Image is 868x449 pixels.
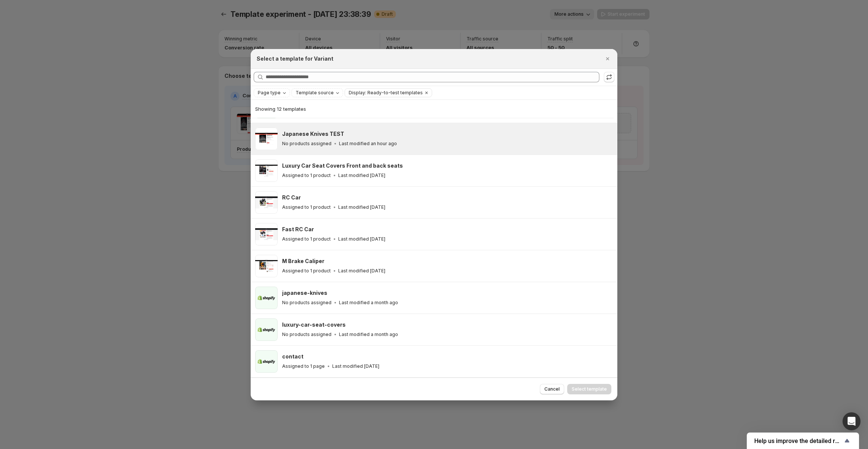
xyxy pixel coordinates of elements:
[282,172,331,178] p: Assigned to 1 product
[282,226,314,233] h3: Fast RC Car
[339,300,398,306] p: Last modified a month ago
[255,350,278,373] img: contact
[282,141,331,147] p: No products assigned
[754,436,852,445] button: Show survey - Help us improve the detailed report for A/B campaigns
[282,257,324,265] h3: M Brake Caliper
[282,130,344,138] h3: Japanese Knives TEST
[282,289,327,297] h3: japanese-knives
[282,363,325,369] p: Assigned to 1 page
[282,353,303,360] h3: contact
[339,332,398,337] p: Last modified a month ago
[282,236,331,242] p: Assigned to 1 product
[540,384,564,394] button: Cancel
[254,89,290,97] button: Page type
[544,386,560,392] span: Cancel
[292,89,343,97] button: Template source
[296,90,334,96] span: Template source
[282,194,301,201] h3: RC Car
[338,204,385,210] p: Last modified [DATE]
[257,55,333,62] h2: Select a template for Variant
[602,54,613,64] button: Close
[339,141,397,147] p: Last modified an hour ago
[754,437,843,445] span: Help us improve the detailed report for A/B campaigns
[332,363,379,369] p: Last modified [DATE]
[282,268,331,274] p: Assigned to 1 product
[282,162,403,169] h3: Luxury Car Seat Covers Front and back seats
[282,300,331,306] p: No products assigned
[282,204,331,210] p: Assigned to 1 product
[282,332,331,337] p: No products assigned
[349,90,423,96] span: Display: Ready-to-test templates
[423,89,430,97] button: Clear
[345,89,423,97] button: Display: Ready-to-test templates
[258,90,281,96] span: Page type
[338,236,385,242] p: Last modified [DATE]
[843,412,861,430] div: Open Intercom Messenger
[255,106,306,112] span: Showing 12 templates
[255,287,278,309] img: japanese-knives
[282,321,346,329] h3: luxury-car-seat-covers
[338,172,385,178] p: Last modified [DATE]
[338,268,385,274] p: Last modified [DATE]
[255,318,278,341] img: luxury-car-seat-covers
